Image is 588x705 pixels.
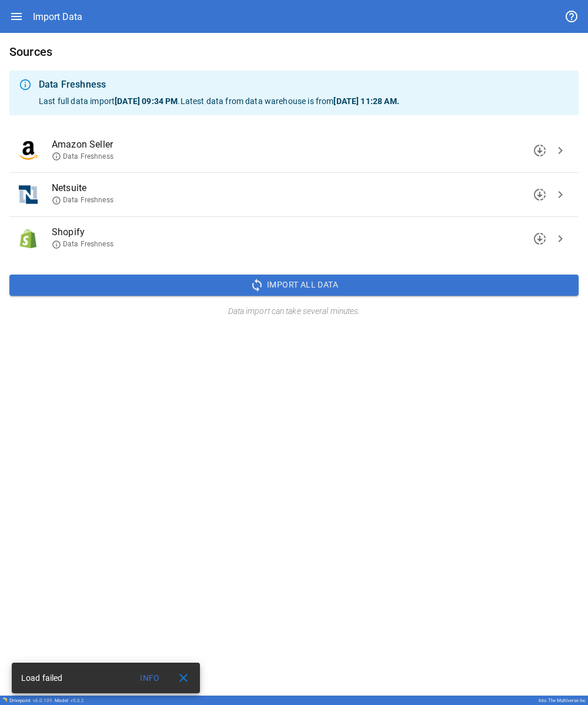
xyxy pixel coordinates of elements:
[52,181,550,195] span: Netsuite
[533,188,547,202] span: downloading
[115,96,178,106] b: [DATE] 09:34 PM
[55,698,84,703] div: Model
[553,232,567,246] span: chevron_right
[52,138,550,152] span: Amazon Seller
[2,697,7,702] img: Drivepoint
[9,305,579,318] h6: Data import can take several minutes.
[21,667,63,689] div: Load failed
[333,96,399,106] b: [DATE] 11:28 AM .
[19,229,38,248] img: Shopify
[19,141,38,160] img: Amazon Seller
[33,11,82,22] div: Import Data
[52,195,113,205] span: Data Freshness
[19,185,38,204] img: Netsuite
[39,95,569,107] p: Last full data import . Latest data from data warehouse is from
[9,275,579,296] button: Import All Data
[52,152,113,162] span: Data Freshness
[250,278,264,292] span: sync
[533,143,547,158] span: downloading
[39,78,569,92] div: Data Freshness
[553,188,567,202] span: chevron_right
[176,671,191,685] span: close
[52,239,113,249] span: Data Freshness
[33,698,52,703] span: v 6.0.109
[533,232,547,246] span: downloading
[131,667,169,689] button: Info
[9,42,579,61] h6: Sources
[539,698,586,703] div: Into The Multiverse Inc
[71,698,84,703] span: v 5.0.2
[52,225,550,239] span: Shopify
[267,278,338,292] span: Import All Data
[553,143,567,158] span: chevron_right
[9,698,52,703] div: Drivepoint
